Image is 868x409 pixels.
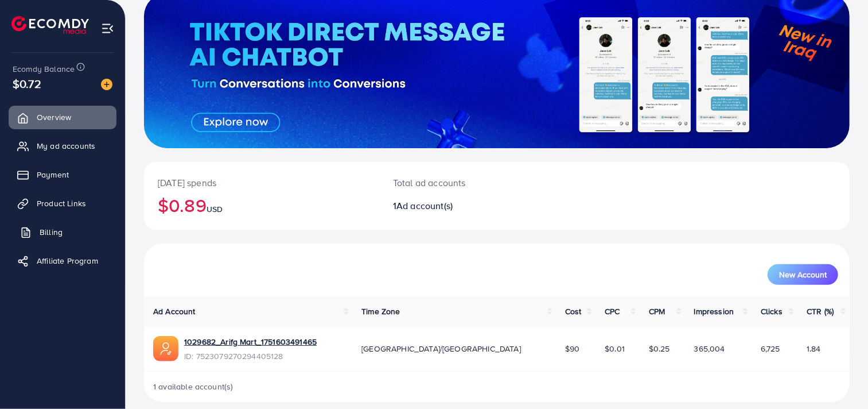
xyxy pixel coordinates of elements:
[153,336,178,361] img: ic-ads-acc.e4c84228.svg
[37,198,86,209] span: Product Links
[807,343,821,354] span: 1.84
[184,336,317,348] a: 1029682_Arifg Mart_1751603491465
[807,306,834,317] span: CTR (%)
[565,343,579,354] span: $90
[9,192,116,215] a: Product Links
[153,306,196,317] span: Ad Account
[207,203,223,215] span: USD
[649,306,665,317] span: CPM
[158,176,365,190] p: [DATE] spends
[9,163,116,186] a: Payment
[40,226,63,238] span: Billing
[649,343,670,354] span: $0.25
[101,22,114,35] img: menu
[9,106,116,129] a: Overview
[694,343,725,354] span: 365,004
[101,79,112,90] img: image
[768,264,838,285] button: New Account
[396,199,453,212] span: Ad account(s)
[153,381,233,392] span: 1 available account(s)
[694,306,734,317] span: Impression
[158,194,365,216] h2: $0.89
[184,350,317,362] span: ID: 7523079270294405128
[37,140,95,152] span: My ad accounts
[761,306,783,317] span: Clicks
[9,249,116,272] a: Affiliate Program
[361,306,400,317] span: Time Zone
[565,306,582,317] span: Cost
[9,134,116,157] a: My ad accounts
[761,343,780,354] span: 6,725
[37,169,69,180] span: Payment
[9,221,116,244] a: Billing
[819,357,859,400] iframe: Chat
[605,306,620,317] span: CPC
[605,343,625,354] span: $0.01
[393,176,542,190] p: Total ad accounts
[13,75,41,92] span: $0.72
[37,255,98,267] span: Affiliate Program
[393,200,542,211] h2: 1
[361,343,521,354] span: [GEOGRAPHIC_DATA]/[GEOGRAPHIC_DATA]
[37,111,71,123] span: Overview
[779,271,827,279] span: New Account
[13,63,75,75] span: Ecomdy Balance
[11,16,89,34] img: logo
